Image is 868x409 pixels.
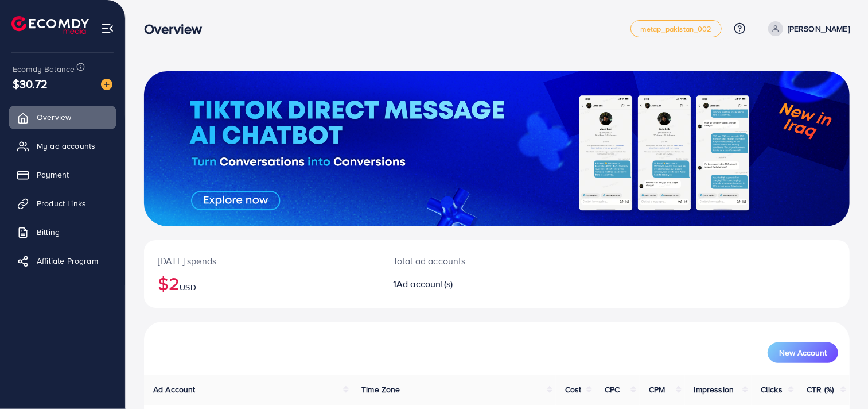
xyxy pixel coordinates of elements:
[9,221,116,244] a: Billing
[779,349,827,357] span: New Account
[361,384,400,395] span: Time Zone
[605,384,620,395] span: CPC
[396,277,453,290] span: Ad account(s)
[565,384,582,395] span: Cost
[158,254,365,268] p: [DATE] spends
[694,384,734,395] span: Impression
[819,357,859,400] iframe: Chat
[37,111,71,123] span: Overview
[9,163,116,186] a: Payment
[37,226,60,238] span: Billing
[101,79,112,90] img: image
[13,63,75,75] span: Ecomdy Balance
[764,21,850,36] a: [PERSON_NAME]
[768,342,838,363] button: New Account
[9,192,116,215] a: Product Links
[37,198,86,209] span: Product Links
[180,281,196,293] span: USD
[807,384,834,395] span: CTR (%)
[640,25,712,33] span: metap_pakistan_002
[153,384,196,395] span: Ad Account
[158,272,365,294] h2: $2
[9,106,116,129] a: Overview
[37,169,69,180] span: Payment
[37,255,98,267] span: Affiliate Program
[9,134,116,157] a: My ad accounts
[761,384,783,395] span: Clicks
[9,249,116,272] a: Affiliate Program
[649,384,665,395] span: CPM
[37,140,95,152] span: My ad accounts
[11,16,89,34] img: logo
[13,75,48,92] span: $30.72
[630,20,722,37] a: metap_pakistan_002
[101,22,114,35] img: menu
[788,22,850,36] p: [PERSON_NAME]
[393,279,542,290] h2: 1
[393,254,542,268] p: Total ad accounts
[144,21,211,37] h3: Overview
